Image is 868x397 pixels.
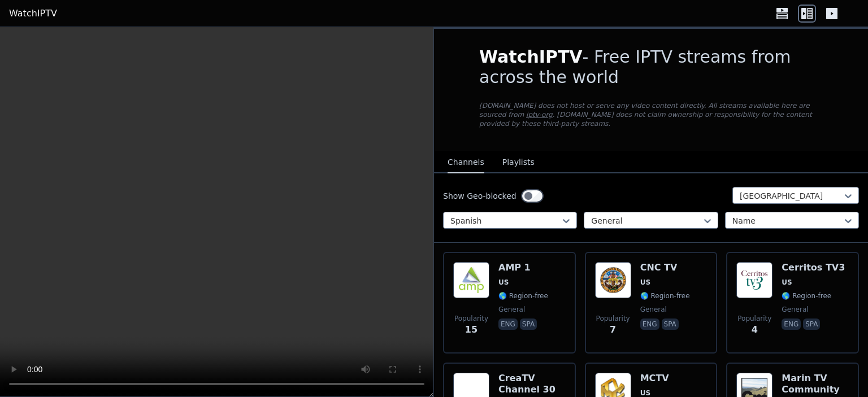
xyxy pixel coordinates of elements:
[662,319,679,330] p: spa
[526,111,553,119] a: iptv-org
[640,373,690,384] h6: MCTV
[596,314,630,323] span: Popularity
[502,152,535,173] button: Playlists
[782,278,792,287] span: US
[498,278,509,287] span: US
[520,319,537,330] p: spa
[640,262,690,273] h6: CNC TV
[803,319,820,330] p: spa
[610,323,616,337] span: 7
[782,291,831,300] span: 🌎 Region-free
[454,314,488,323] span: Popularity
[465,323,478,337] span: 15
[479,47,583,67] span: WatchIPTV
[782,262,845,273] h6: Cerritos TV3
[498,291,548,300] span: 🌎 Region-free
[782,305,808,314] span: general
[640,291,690,300] span: 🌎 Region-free
[737,314,771,323] span: Popularity
[443,190,517,202] label: Show Geo-blocked
[448,152,484,173] button: Channels
[782,319,801,330] p: eng
[453,262,489,298] img: AMP 1
[479,101,823,128] p: [DOMAIN_NAME] does not host or serve any video content directly. All streams available here are s...
[498,305,525,314] span: general
[640,305,667,314] span: general
[640,278,650,287] span: US
[736,262,772,298] img: Cerritos TV3
[498,262,548,273] h6: AMP 1
[752,323,758,337] span: 4
[498,319,518,330] p: eng
[595,262,631,298] img: CNC TV
[9,7,57,20] a: WatchIPTV
[498,373,566,395] h6: CreaTV Channel 30
[640,319,659,330] p: eng
[479,47,823,88] h1: - Free IPTV streams from across the world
